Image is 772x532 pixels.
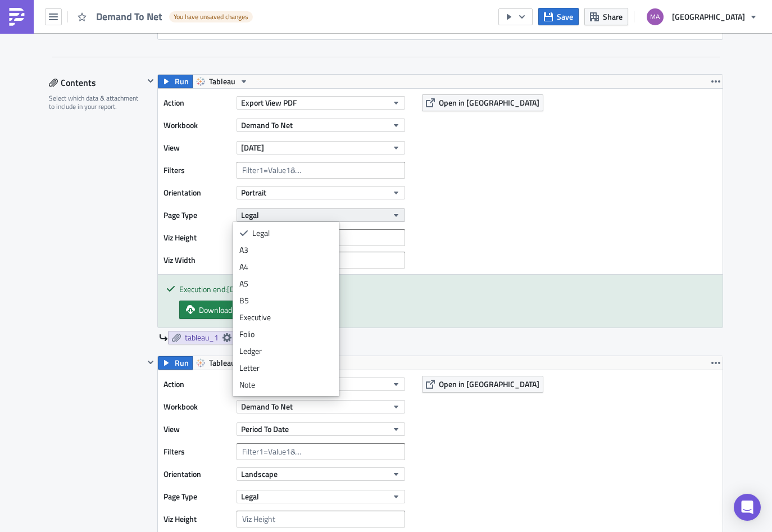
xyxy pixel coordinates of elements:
span: Run [175,75,189,88]
div: Ledger [239,345,333,357]
span: Export View PDF [241,97,297,108]
a: tableau_1 [168,331,235,344]
button: Legal [237,208,405,222]
div: Folio [239,329,333,340]
div: Open Intercom Messenger [734,494,761,521]
span: tableau_1 [185,333,219,343]
label: Viz Height [164,229,231,246]
button: Landscape [237,467,405,481]
span: Tableau [209,75,235,88]
label: Page Type [164,207,231,224]
input: Filter1=Value1&... [237,443,405,460]
button: Demand To Net [237,119,405,132]
span: Open in [GEOGRAPHIC_DATA] [439,378,539,390]
button: Save [538,8,579,25]
label: Workbook [164,117,231,134]
button: Period To Date [237,422,405,436]
button: Hide content [144,74,157,88]
span: Open in [GEOGRAPHIC_DATA] [439,97,539,108]
div: Execution end: [DATE] 6:10:17 PM [179,283,714,295]
div: Legal [252,228,333,239]
label: Filters [164,443,231,460]
button: Open in [GEOGRAPHIC_DATA] [422,94,543,111]
span: Tableau [209,356,235,370]
button: Legal [237,490,405,503]
div: Letter [239,362,333,374]
div: A4 [239,261,333,272]
button: Tableau [192,75,252,88]
div: Note [239,379,333,390]
a: Download pdf [179,301,251,319]
span: Demand To Net [241,401,293,412]
span: Demand To Net [96,10,164,23]
label: Viz Width [164,252,231,269]
span: Portrait [241,187,266,198]
div: Contents [49,74,144,91]
span: Save [557,11,573,22]
button: [GEOGRAPHIC_DATA] [640,4,764,29]
span: [DATE] [241,142,264,153]
p: Good Morning, [4,4,537,13]
span: Legal [241,490,259,502]
button: Export View PDF [237,96,405,110]
span: You have unsaved changes [174,12,248,21]
img: Avatar [646,7,665,26]
button: [DATE] [237,141,405,154]
label: Page Type [164,488,231,505]
div: B5 [239,295,333,306]
label: Action [164,376,231,393]
p: [PERSON_NAME] [4,42,537,51]
input: Viz Height [237,511,405,528]
input: Filter1=Value1&... [237,162,405,179]
div: A3 [239,244,333,256]
label: View [164,139,231,156]
button: Portrait [237,186,405,199]
span: Share [603,11,623,22]
span: Legal [241,209,259,221]
button: Run [158,75,193,88]
span: Landscape [241,468,278,480]
label: Orientation [164,184,231,201]
label: Orientation [164,466,231,483]
div: Select which data & attachment to include in your report. [49,94,144,111]
button: Tableau [192,356,252,370]
body: Rich Text Area. Press ALT-0 for help. [4,4,537,51]
button: Run [158,356,193,370]
label: Workbook [164,398,231,415]
span: Period To Date [241,423,289,435]
div: Executive [239,312,333,323]
p: Please see the attached Demand to Net report showing results for as of [DATE], period to date, se... [4,17,537,26]
label: View [164,421,231,438]
span: [GEOGRAPHIC_DATA] [672,11,745,22]
label: Filters [164,162,231,179]
div: A5 [239,278,333,289]
span: Download pdf [199,304,244,316]
button: Demand To Net [237,400,405,413]
label: Viz Height [164,511,231,528]
img: PushMetrics [8,8,26,26]
button: Share [584,8,628,25]
button: Hide content [144,356,157,369]
span: Demand To Net [241,119,293,131]
label: Action [164,94,231,111]
button: Open in [GEOGRAPHIC_DATA] [422,376,543,393]
span: Run [175,356,189,370]
p: Thank you, [4,29,537,38]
